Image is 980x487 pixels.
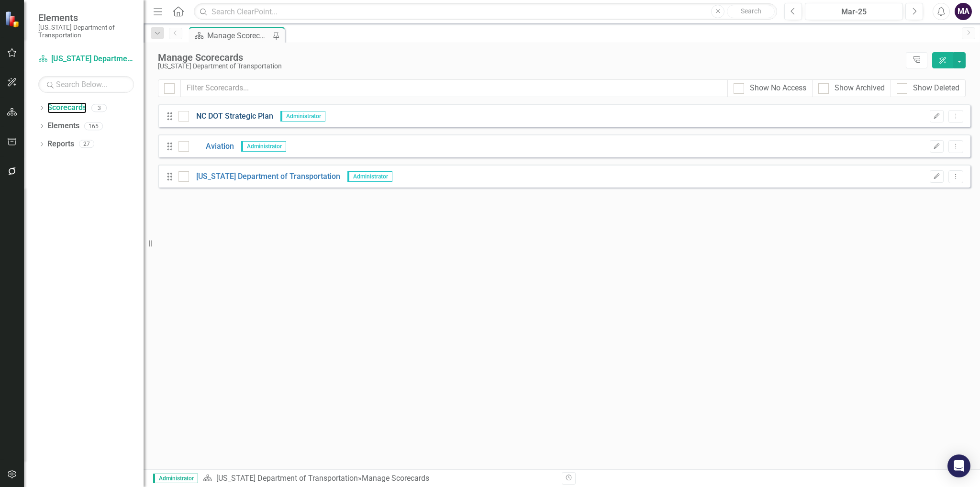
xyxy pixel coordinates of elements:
span: Administrator [280,111,325,122]
a: Aviation [189,141,234,152]
input: Filter Scorecards... [180,79,728,97]
a: Scorecards [47,102,87,113]
span: Elements [38,12,134,23]
div: Show Deleted [913,83,959,94]
span: Administrator [153,474,198,483]
a: Reports [47,139,74,150]
button: Search [727,5,775,18]
div: 27 [79,140,94,148]
span: Administrator [347,171,392,182]
a: [US_STATE] Department of Transportation [38,54,134,65]
a: Elements [47,121,79,132]
div: Show No Access [750,83,806,94]
small: [US_STATE] Department of Transportation [38,23,134,39]
div: 165 [84,122,103,130]
div: Show Archived [835,83,885,94]
a: [US_STATE] Department of Transportation [189,171,340,182]
a: NC DOT Strategic Plan [189,111,273,122]
a: [US_STATE] Department of Transportation [216,474,358,483]
input: Search Below... [38,76,134,93]
div: [US_STATE] Department of Transportation [158,63,901,70]
img: ClearPoint Strategy [5,11,22,28]
input: Search ClearPoint... [194,3,777,20]
div: » Manage Scorecards [203,473,555,484]
span: Administrator [241,141,286,152]
div: Mar-25 [808,6,900,18]
span: Search [741,7,761,15]
div: Manage Scorecards [207,30,270,42]
div: Open Intercom Messenger [947,454,970,477]
div: Manage Scorecards [158,52,901,63]
button: MA [955,3,972,20]
button: Mar-25 [805,3,903,20]
div: 3 [91,104,107,112]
